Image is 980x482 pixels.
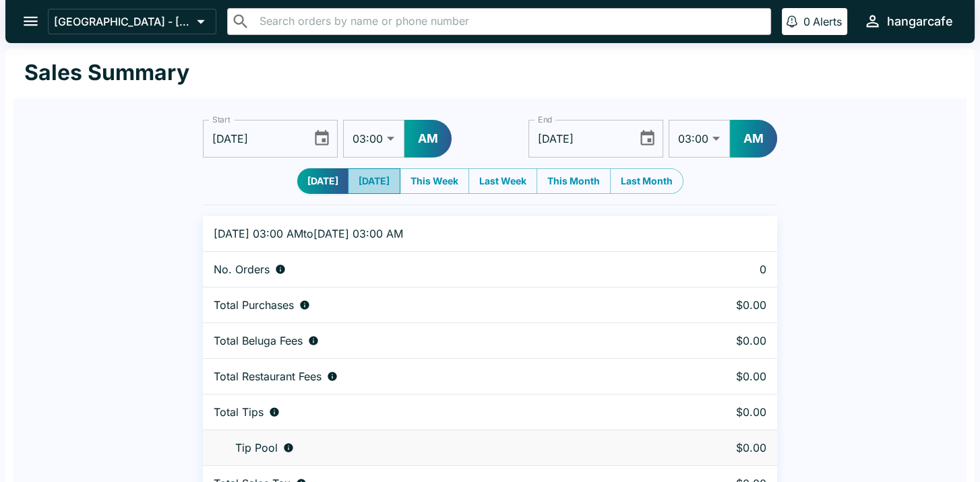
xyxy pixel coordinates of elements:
[730,120,777,158] button: AM
[400,168,469,194] button: This Week
[858,7,958,36] button: hangarcafe
[675,334,766,347] p: $0.00
[348,168,400,194] button: [DATE]
[675,263,766,276] p: 0
[214,298,653,312] div: Aggregate order subtotals
[13,4,48,38] button: open drawer
[235,441,278,454] p: Tip Pool
[675,370,766,383] p: $0.00
[214,298,294,312] p: Total Purchases
[404,120,452,158] button: AM
[48,9,216,34] button: [GEOGRAPHIC_DATA] - [GEOGRAPHIC_DATA]
[813,15,842,28] p: Alerts
[214,441,653,454] div: Tips unclaimed by a waiter
[528,120,627,158] input: mm/dd/yyyy
[214,227,653,240] p: [DATE] 03:00 AM to [DATE] 03:00 AM
[887,13,953,30] div: hangarcafe
[54,15,191,28] p: [GEOGRAPHIC_DATA] - [GEOGRAPHIC_DATA]
[537,168,611,194] button: This Month
[214,405,653,419] div: Combined individual and pooled tips
[675,405,766,419] p: $0.00
[214,405,264,419] p: Total Tips
[468,168,537,194] button: Last Week
[538,114,553,125] label: End
[214,334,303,347] p: Total Beluga Fees
[803,15,810,28] p: 0
[203,120,302,158] input: mm/dd/yyyy
[214,263,270,276] p: No. Orders
[214,370,321,383] p: Total Restaurant Fees
[214,370,653,383] div: Fees paid by diners to restaurant
[255,12,765,31] input: Search orders by name or phone number
[212,114,230,125] label: Start
[633,124,662,153] button: Choose date, selected date is Oct 2, 2025
[610,168,683,194] button: Last Month
[214,334,653,347] div: Fees paid by diners to Beluga
[675,298,766,312] p: $0.00
[24,59,189,86] h1: Sales Summary
[297,168,348,194] button: [DATE]
[307,124,336,153] button: Choose date, selected date is Oct 1, 2025
[675,441,766,454] p: $0.00
[214,263,653,276] div: Number of orders placed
